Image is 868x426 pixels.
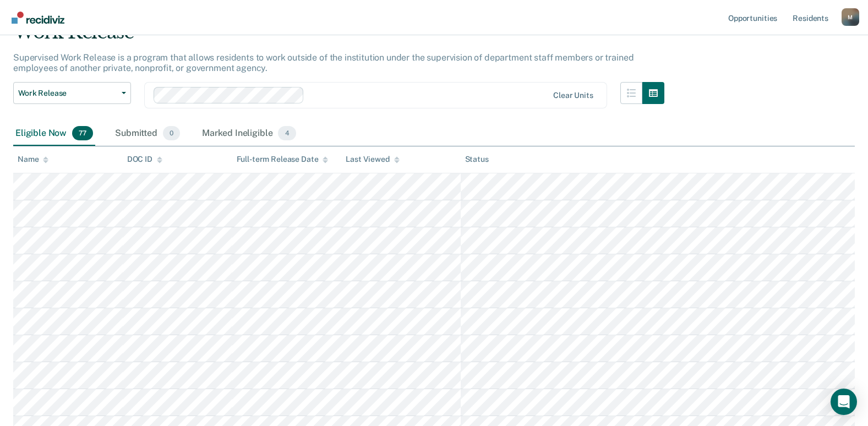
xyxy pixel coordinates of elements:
span: Work Release [18,89,117,98]
div: M [842,8,859,26]
div: DOC ID [127,155,162,164]
div: Work Release [13,21,664,52]
div: Status [465,155,489,164]
div: Eligible Now77 [13,122,95,146]
button: Work Release [13,82,131,104]
div: Clear units [553,91,593,100]
span: 4 [278,126,296,140]
span: 77 [72,126,93,140]
span: 0 [163,126,180,140]
img: Recidiviz [12,12,64,24]
div: Marked Ineligible4 [200,122,298,146]
p: Supervised Work Release is a program that allows residents to work outside of the institution und... [13,52,634,73]
div: Last Viewed [346,155,399,164]
div: Full-term Release Date [237,155,329,164]
div: Submitted0 [113,122,182,146]
button: Profile dropdown button [842,8,859,26]
div: Open Intercom Messenger [831,389,857,415]
div: Name [18,155,48,164]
